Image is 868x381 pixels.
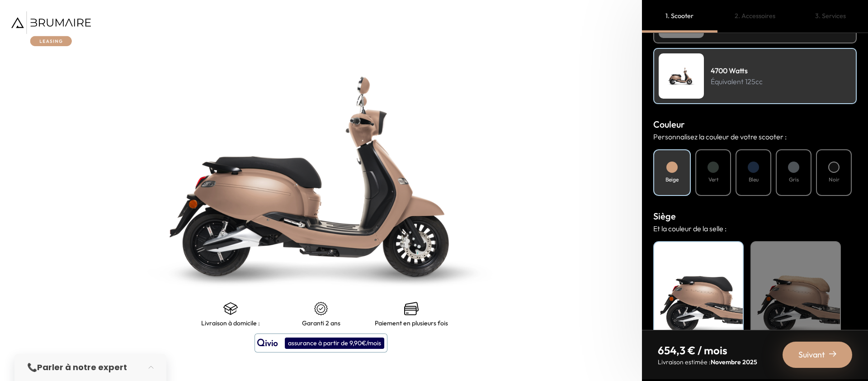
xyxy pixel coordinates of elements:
[789,176,799,184] h4: Gris
[255,333,387,352] button: assurance à partir de 9,90€/mois
[653,118,857,131] h3: Couleur
[798,348,825,361] span: Suivant
[756,247,835,258] h4: Beige
[404,301,419,316] img: credit-cards.png
[658,357,757,367] p: Livraison estimée :
[257,338,278,348] img: logo qivio
[659,53,704,99] img: Scooter Leasing
[711,65,763,76] h4: 4700 Watts
[708,176,718,184] h4: Vert
[11,11,91,46] img: Brumaire Leasing
[653,223,857,234] p: Et la couleur de la selle :
[658,343,757,357] p: 654,3 € / mois
[375,319,448,327] p: Paiement en plusieurs fois
[749,176,759,184] h4: Bleu
[302,319,340,327] p: Garanti 2 ans
[653,131,857,142] p: Personnalisez la couleur de votre scooter :
[711,76,763,87] p: Équivalent 125cc
[659,247,738,258] h4: Noir
[314,301,328,316] img: certificat-de-garantie.png
[201,319,260,327] p: Livraison à domicile :
[829,176,840,184] h4: Noir
[665,176,679,184] h4: Beige
[711,358,757,366] span: Novembre 2025
[223,301,238,316] img: shipping.png
[653,210,857,223] h3: Siège
[829,350,836,357] img: right-arrow-2.png
[285,338,384,349] div: assurance à partir de 9,90€/mois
